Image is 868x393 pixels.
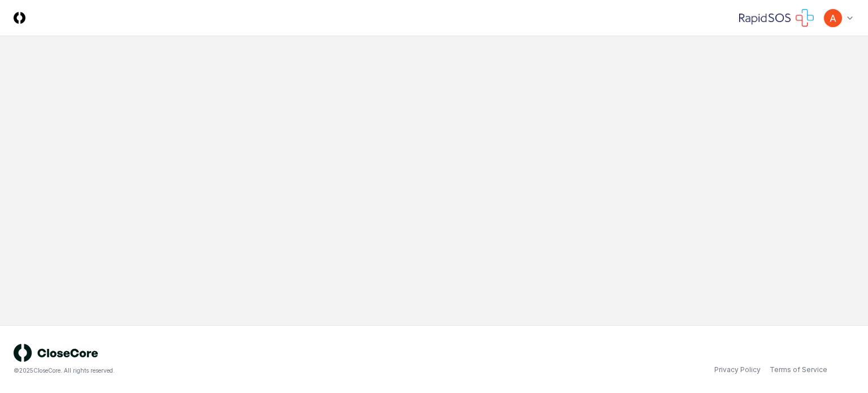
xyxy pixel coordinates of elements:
[714,365,761,375] a: Privacy Policy
[14,344,98,362] img: logo
[824,9,842,27] img: ACg8ocK3mdmu6YYpaRl40uhUUGu9oxSxFSb1vbjsnEih2JuwAH1PGA=s96-c
[770,365,827,375] a: Terms of Service
[739,9,814,27] img: RapidSOS logo
[14,366,434,375] div: © 2025 CloseCore. All rights reserved.
[14,12,25,24] img: Logo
